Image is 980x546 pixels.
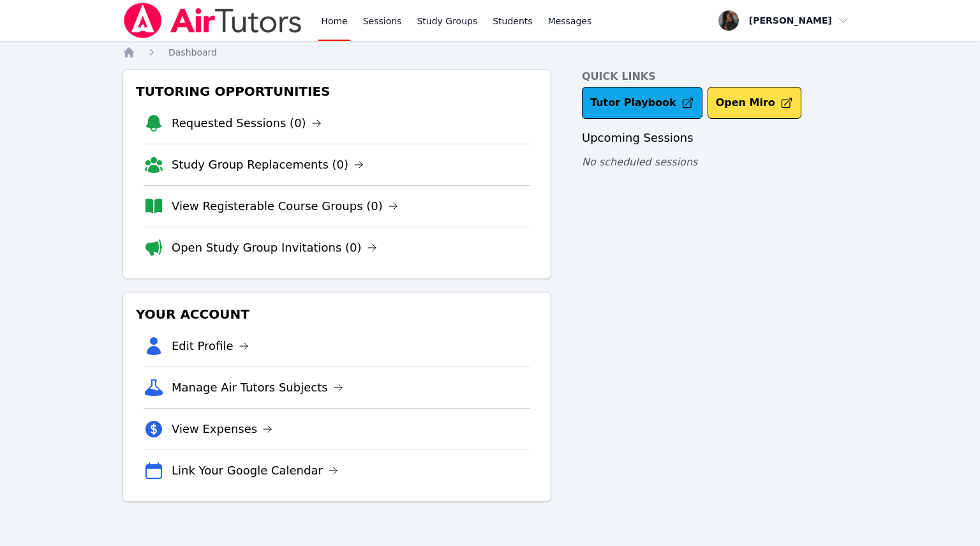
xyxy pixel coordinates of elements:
[133,303,540,326] h3: Your Account
[122,3,303,38] img: Air Tutors
[172,379,343,397] a: Manage Air Tutors Subjects
[168,47,217,57] span: Dashboard
[172,420,272,438] a: View Expenses
[582,87,702,119] a: Tutor Playbook
[548,15,592,27] span: Messages
[582,156,697,168] span: No scheduled sessions
[708,87,801,119] button: Open Miro
[172,337,249,355] a: Edit Profile
[172,114,322,132] a: Requested Sessions (0)
[582,69,857,84] h4: Quick Links
[582,129,857,147] h3: Upcoming Sessions
[168,46,217,59] a: Dashboard
[172,239,377,257] a: Open Study Group Invitations (0)
[172,156,364,174] a: Study Group Replacements (0)
[172,462,338,480] a: Link Your Google Calendar
[172,197,398,215] a: View Registerable Course Groups (0)
[122,46,857,59] nav: Breadcrumb
[133,80,540,103] h3: Tutoring Opportunities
